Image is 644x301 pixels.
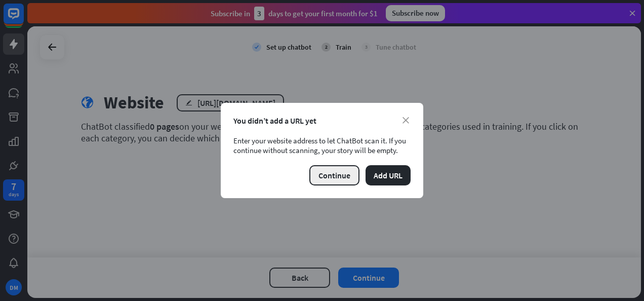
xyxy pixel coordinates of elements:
div: Enter your website address to let ChatBot scan it. If you continue without scanning, your story w... [233,136,411,155]
i: close [402,117,409,124]
div: You didn’t add a URL yet [233,116,411,126]
button: Add URL [366,165,411,185]
button: Open LiveChat chat widget [8,4,38,34]
button: Continue [309,165,359,185]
